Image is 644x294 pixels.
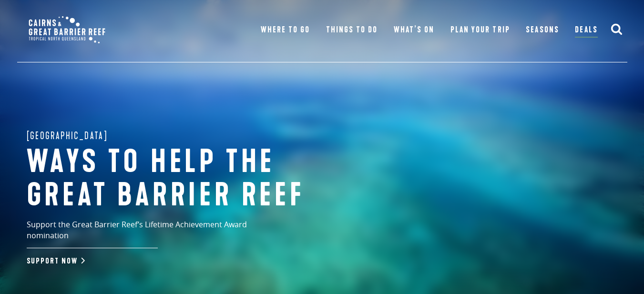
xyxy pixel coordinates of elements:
[22,10,112,50] img: CGBR-TNQ_dual-logo.svg
[575,23,597,38] a: Deals
[27,256,83,266] a: Support Now
[450,23,510,37] a: Plan Your Trip
[526,23,559,37] a: Seasons
[27,128,108,143] span: [GEOGRAPHIC_DATA]
[326,23,378,37] a: Things To Do
[27,219,289,248] p: Support the Great Barrier Reef’s Lifetime Achievement Award nomination
[394,23,434,37] a: What’s On
[27,146,341,212] h1: Ways to help the great barrier reef
[261,23,310,37] a: Where To Go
